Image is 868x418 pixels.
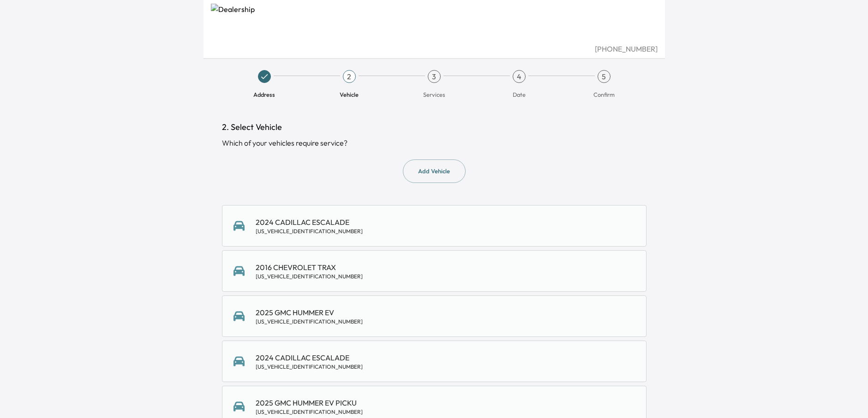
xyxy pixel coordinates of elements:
[256,363,363,371] div: [US_VEHICLE_IDENTIFICATION_NUMBER]
[256,352,363,371] div: 2024 CADILLAC ESCALADE
[598,70,611,83] div: 5
[211,4,658,43] img: Dealership
[428,70,441,83] div: 3
[211,43,658,54] div: [PHONE_NUMBER]
[513,70,526,83] div: 4
[423,90,445,99] span: Services
[256,318,363,325] div: [US_VEHICLE_IDENTIFICATION_NUMBER]
[593,90,615,99] span: Confirm
[256,217,363,235] div: 2024 CADILLAC ESCALADE
[222,121,647,134] h1: 2. Select Vehicle
[222,137,647,148] div: Which of your vehicles require service?
[256,262,363,280] div: 2016 CHEVROLET TRAX
[256,397,363,416] div: 2025 GMC HUMMER EV PICKU
[256,228,363,235] div: [US_VEHICLE_IDENTIFICATION_NUMBER]
[253,90,275,99] span: Address
[343,70,356,83] div: 2
[256,273,363,280] div: [US_VEHICLE_IDENTIFICATION_NUMBER]
[256,408,363,416] div: [US_VEHICLE_IDENTIFICATION_NUMBER]
[403,159,466,183] button: Add Vehicle
[513,90,526,99] span: Date
[256,307,363,325] div: 2025 GMC HUMMER EV
[340,90,359,99] span: Vehicle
